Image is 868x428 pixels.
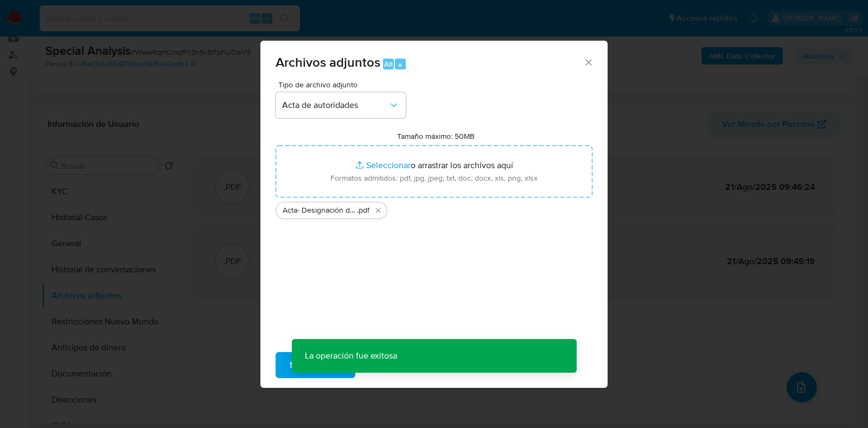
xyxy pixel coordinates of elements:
p: La operación fue exitosa [292,339,410,373]
span: a [398,59,402,69]
span: .pdf [357,205,369,216]
span: Archivos adjuntos [276,53,380,72]
button: Subir archivo [276,352,355,378]
button: Cerrar [583,57,593,67]
span: Acta- Designación de autoridades [283,205,357,216]
button: Acta de autoridades [276,92,406,118]
ul: Archivos seleccionados [276,197,592,219]
span: Tipo de archivo adjunto [278,81,409,88]
label: Tamaño máximo: 50MB [397,131,475,141]
button: Eliminar Acta- Designación de autoridades.pdf [372,204,385,217]
span: Alt [384,59,393,69]
span: Subir archivo [290,353,341,377]
span: Acta de autoridades [282,100,388,111]
span: Cancelar [374,353,409,377]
